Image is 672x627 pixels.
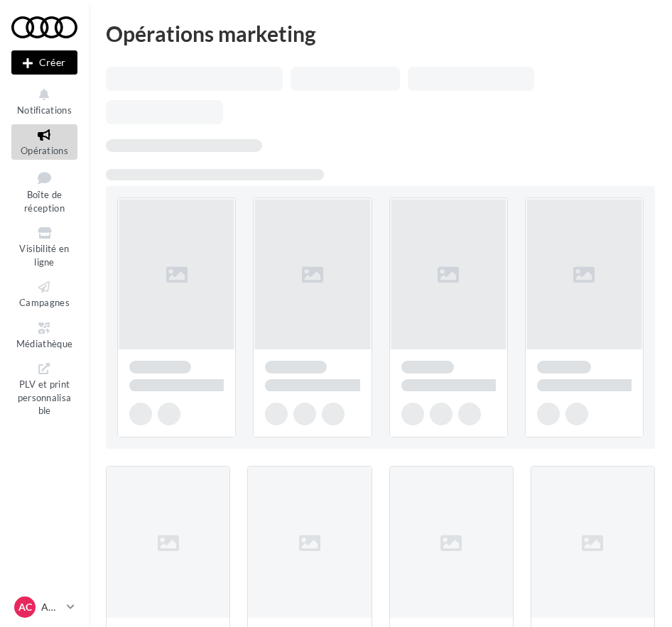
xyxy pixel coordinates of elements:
[11,358,77,420] a: PLV et print personnalisable
[11,317,77,352] a: Médiathèque
[11,165,77,217] a: Boîte de réception
[11,84,77,119] button: Notifications
[24,189,65,214] span: Boîte de réception
[19,297,70,308] span: Campagnes
[11,50,77,75] button: Créer
[11,222,77,271] a: Visibilité en ligne
[21,145,68,156] span: Opérations
[11,276,77,311] a: Campagnes
[41,600,61,614] p: AUDI [GEOGRAPHIC_DATA]
[11,594,77,621] a: AC AUDI [GEOGRAPHIC_DATA]
[17,104,72,116] span: Notifications
[11,124,77,159] a: Opérations
[16,338,73,349] span: Médiathèque
[106,23,655,44] div: Opérations marketing
[11,50,77,75] div: Nouvelle campagne
[19,243,69,268] span: Visibilité en ligne
[18,600,32,614] span: AC
[18,376,72,416] span: PLV et print personnalisable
